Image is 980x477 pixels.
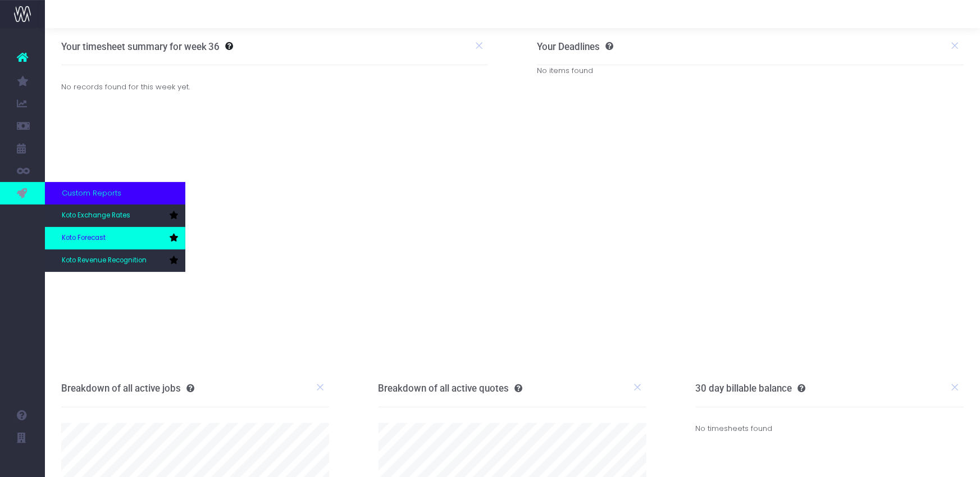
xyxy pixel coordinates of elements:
span: Koto Exchange Rates [62,211,130,221]
img: images/default_profile_image.png [14,455,31,471]
a: Koto Forecast [45,227,185,249]
a: Koto Exchange Rates [45,205,185,227]
div: No timesheets found [696,407,964,451]
h3: Your timesheet summary for week 36 [61,41,220,52]
span: Koto Revenue Recognition [62,256,147,266]
span: Custom Reports [62,188,121,199]
span: Koto Forecast [62,233,106,243]
h3: Breakdown of all active jobs [61,383,194,394]
div: No records found for this week yet. [53,81,496,93]
a: Koto Revenue Recognition [45,249,185,272]
div: No items found [537,65,964,76]
h3: Breakdown of all active quotes [379,383,523,394]
h3: Your Deadlines [537,41,613,52]
h3: 30 day billable balance [696,383,806,394]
